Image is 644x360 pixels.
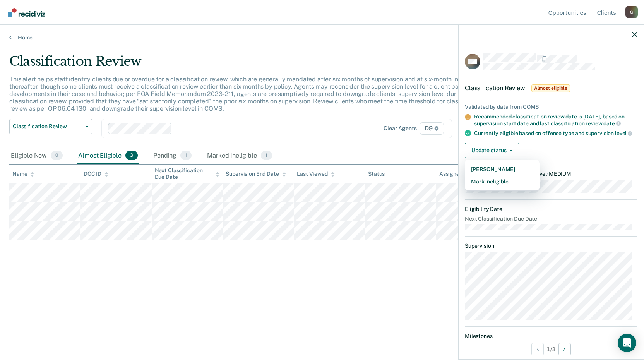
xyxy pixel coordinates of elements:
span: 3 [125,151,138,161]
span: Classification Review [13,123,82,130]
dt: Milestones [465,333,637,339]
div: Recommended classification review date is [DATE], based on supervision start date and last classi... [474,113,637,127]
div: Classification Review [9,53,492,75]
div: Eligible Now [9,147,64,165]
div: Clear agents [384,125,416,132]
span: 0 [51,151,63,161]
button: Mark Ineligible [465,175,540,188]
div: Marked Ineligible [206,147,274,165]
a: Home [9,34,635,41]
div: Last Viewed [297,171,334,177]
div: Validated by data from COMS [465,104,637,110]
div: Pending [152,147,193,165]
button: Next Opportunity [558,343,571,355]
span: Classification Review [465,84,525,92]
div: Next Classification Due Date [155,167,220,180]
div: 1 / 3 [459,339,644,359]
button: Update status [465,143,519,158]
div: Open Intercom Messenger [618,334,636,352]
span: D9 [420,122,444,135]
button: Profile dropdown button [625,6,638,18]
button: [PERSON_NAME] [465,163,540,175]
div: Status [368,171,385,177]
img: Recidiviz [8,8,45,17]
dt: Next Classification Due Date [465,216,637,222]
div: DOC ID [84,171,108,177]
button: Previous Opportunity [531,343,544,355]
span: 1 [180,151,192,161]
div: Currently eligible based on offense type and supervision [474,130,637,137]
span: 1 [261,151,272,161]
span: level [615,130,632,136]
dt: Supervision [465,243,637,249]
span: • [547,171,549,177]
div: Almost Eligible [77,147,139,165]
div: Dropdown Menu [465,160,540,191]
div: Assigned to [439,171,476,177]
div: Supervision End Date [226,171,286,177]
dt: Eligibility Date [465,206,637,213]
dt: Recommended Supervision Level MEDIUM [465,171,637,177]
div: Name [12,171,34,177]
div: G [625,6,638,18]
span: Almost eligible [531,84,570,92]
p: This alert helps staff identify clients due or overdue for a classification review, which are gen... [9,75,484,113]
div: Classification ReviewAlmost eligible [459,76,644,101]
